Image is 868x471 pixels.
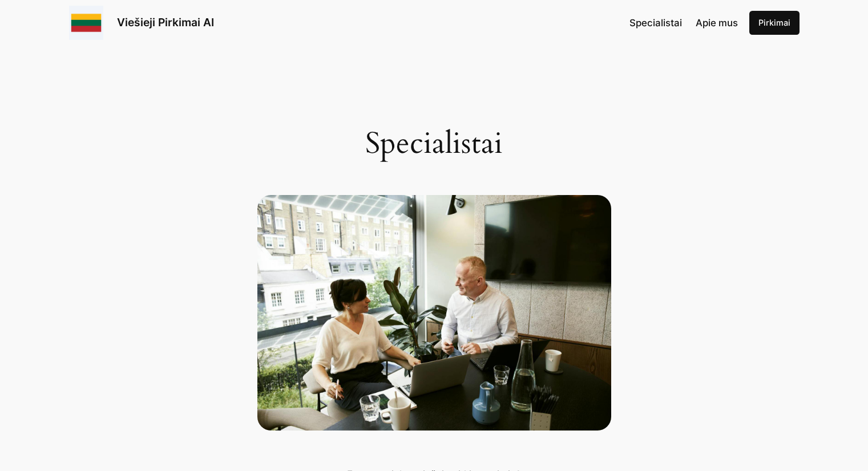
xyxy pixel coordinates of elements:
a: Specialistai [629,15,682,30]
span: Apie mus [696,17,738,29]
a: Apie mus [696,15,738,30]
a: Pirkimai [749,11,800,35]
nav: Navigation [629,15,738,30]
img: Viešieji pirkimai logo [69,6,103,40]
span: Specialistai [629,17,682,29]
: man and woman discussing and sharing ideas [257,195,611,431]
h1: Specialistai [257,127,611,161]
a: Viešieji Pirkimai AI [117,15,214,29]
